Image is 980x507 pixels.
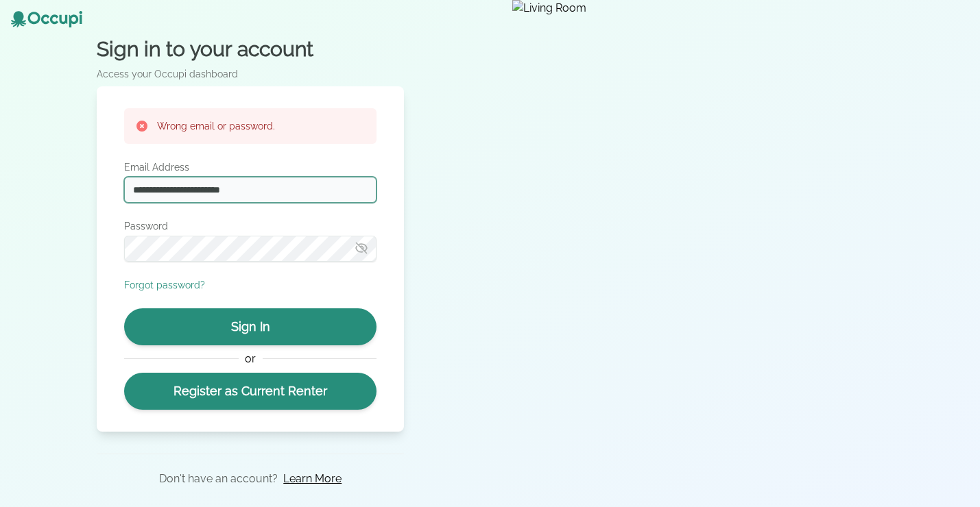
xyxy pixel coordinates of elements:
[157,119,275,133] h3: Wrong email or password.
[283,471,342,487] a: Learn More
[97,67,404,81] p: Access your Occupi dashboard
[159,471,278,487] p: Don't have an account?
[124,373,377,410] a: Register as Current Renter
[97,37,404,62] h2: Sign in to your account
[124,308,377,345] button: Sign In
[124,160,377,174] label: Email Address
[124,278,205,292] button: Forgot password?
[239,351,263,367] span: or
[124,219,377,233] label: Password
